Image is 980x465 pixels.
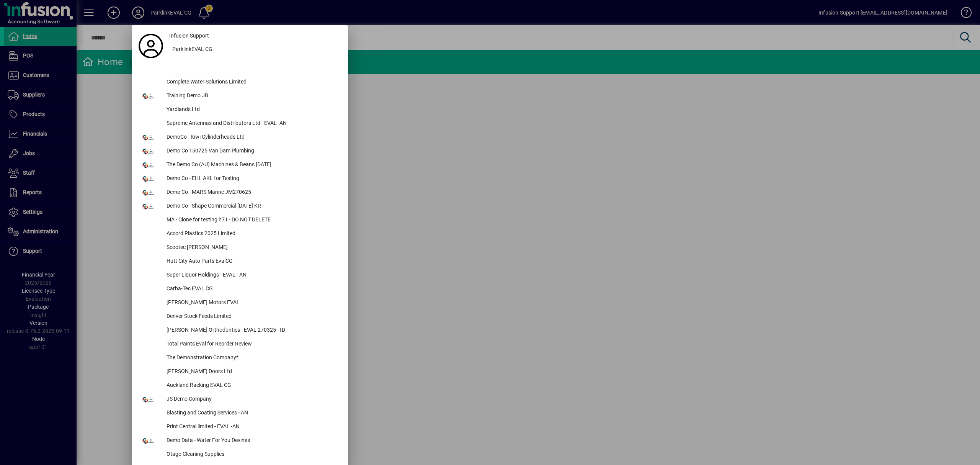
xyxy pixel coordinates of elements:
div: Scootec [PERSON_NAME] [160,241,344,255]
button: The Demonstration Company* [136,351,344,365]
button: Super Liquor Holdings - EVAL - AN [136,269,344,282]
button: Complete Water Solutions Limited [136,75,344,89]
button: Accord Plastics 2025 Limited [136,227,344,241]
button: Training Demo JB [136,89,344,103]
button: Yardlands Ltd [136,103,344,117]
a: Profile [136,39,166,53]
button: [PERSON_NAME] Motors EVAL [136,296,344,310]
div: Accord Plastics 2025 Limited [160,227,344,241]
div: DemoCo - Kiwi Cylinderheads Ltd [160,131,344,144]
button: [PERSON_NAME] Orthodontics - EVAL 270325 -TD [136,324,344,337]
div: Demo Co - EHL AKL for Testing [160,172,344,186]
div: The Demonstration Company* [160,351,344,365]
div: Supreme Antennas and Distributors Ltd - EVAL -AN [160,117,344,131]
div: JS Demo Company [160,393,344,406]
button: Demo Co - EHL AKL for Testing [136,172,344,186]
button: Demo Co - MARS Marine JM270625 [136,186,344,200]
button: The Demo Co (AU) Machines & Beans [DATE] [136,158,344,172]
button: Print Central limited - EVAL -AN [136,420,344,434]
div: Otago Cleaning Supplies [160,448,344,462]
div: MA - Clone for testing b71 - DO NOT DELETE [160,213,344,227]
button: Otago Cleaning Supplies [136,448,344,462]
button: Demo Data - Water For You Devines [136,434,344,448]
div: Complete Water Solutions Limited [160,75,344,89]
div: Blasting and Coating Services - AN [160,406,344,420]
button: Hutt City Auto Parts EvalCG [136,255,344,269]
button: Total Paints Eval for Reorder Review [136,337,344,351]
button: Denver Stock Feeds Limited [136,310,344,324]
div: [PERSON_NAME] Motors EVAL [160,296,344,310]
div: Print Central limited - EVAL -AN [160,420,344,434]
button: Carba-Tec EVAL CG [136,282,344,296]
div: The Demo Co (AU) Machines & Beans [DATE] [160,158,344,172]
button: Supreme Antennas and Distributors Ltd - EVAL -AN [136,117,344,131]
button: Demo Co - Shape Commercial [DATE] KR [136,200,344,213]
div: Denver Stock Feeds Limited [160,310,344,324]
div: Demo Data - Water For You Devines [160,434,344,448]
div: Training Demo JB [160,89,344,103]
span: Infusion Support [169,32,209,40]
button: ParklinkEVAL CG [166,43,344,57]
button: [PERSON_NAME] Doors Ltd [136,365,344,379]
div: [PERSON_NAME] Doors Ltd [160,365,344,379]
div: Demo Co - MARS Marine JM270625 [160,186,344,200]
div: Super Liquor Holdings - EVAL - AN [160,269,344,282]
button: Scootec [PERSON_NAME] [136,241,344,255]
a: Infusion Support [166,29,344,43]
div: Yardlands Ltd [160,103,344,117]
div: Auckland Racking EVAL CG [160,379,344,393]
div: Demo Co 150725 Van Dam Plumbing [160,144,344,158]
button: DemoCo - Kiwi Cylinderheads Ltd [136,131,344,144]
div: Demo Co - Shape Commercial [DATE] KR [160,200,344,213]
div: Hutt City Auto Parts EvalCG [160,255,344,269]
button: JS Demo Company [136,393,344,406]
button: Auckland Racking EVAL CG [136,379,344,393]
div: Total Paints Eval for Reorder Review [160,337,344,351]
button: Demo Co 150725 Van Dam Plumbing [136,144,344,158]
button: MA - Clone for testing b71 - DO NOT DELETE [136,213,344,227]
button: Blasting and Coating Services - AN [136,406,344,420]
div: Carba-Tec EVAL CG [160,282,344,296]
div: [PERSON_NAME] Orthodontics - EVAL 270325 -TD [160,324,344,337]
